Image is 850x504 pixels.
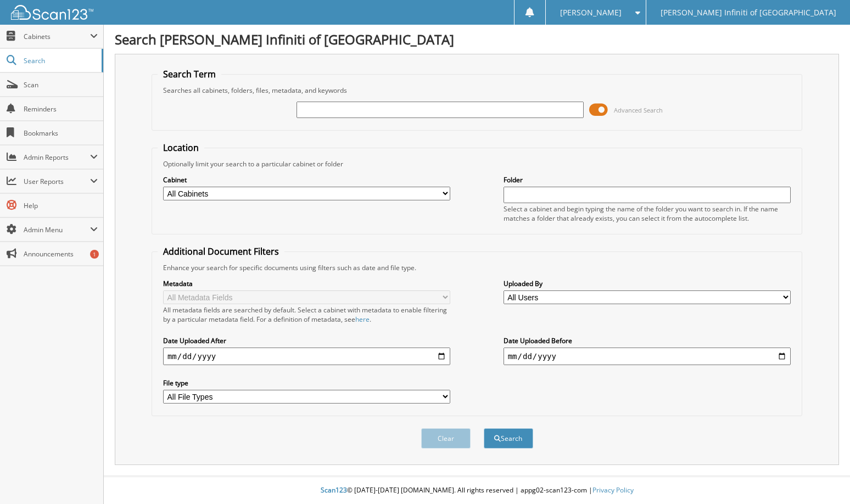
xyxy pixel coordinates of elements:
button: Search [484,428,533,449]
div: All metadata fields are searched by default. Select a cabinet with metadata to enable filtering b... [163,305,450,324]
div: Optionally limit your search to a particular cabinet or folder [158,159,796,169]
legend: Additional Document Filters [158,245,284,257]
span: Advanced Search [614,106,663,114]
a: here [355,315,370,324]
h1: Search [PERSON_NAME] Infiniti of [GEOGRAPHIC_DATA] [115,30,839,48]
span: Scan [24,80,98,89]
span: Scan123 [321,485,347,495]
input: start [163,348,450,365]
span: [PERSON_NAME] Infiniti of [GEOGRAPHIC_DATA] [661,9,836,16]
label: File type [163,378,450,388]
div: Select a cabinet and begin typing the name of the folder you want to search in. If the name match... [504,204,791,223]
label: Date Uploaded After [163,336,450,345]
span: User Reports [24,177,90,186]
label: Folder [504,175,791,184]
span: Cabinets [24,32,90,41]
span: Admin Reports [24,153,90,162]
input: end [504,348,791,365]
span: Announcements [24,249,98,259]
div: © [DATE]-[DATE] [DOMAIN_NAME]. All rights reserved | appg02-scan123-com | [104,477,850,504]
a: Privacy Policy [592,485,634,495]
div: Searches all cabinets, folders, files, metadata, and keywords [158,86,796,95]
span: [PERSON_NAME] [560,9,622,16]
img: scan123-logo-white.svg [11,5,93,20]
button: Clear [421,428,471,449]
label: Metadata [163,279,450,288]
span: Help [24,201,98,210]
span: Reminders [24,104,98,114]
span: Admin Menu [24,225,90,234]
legend: Search Term [158,68,221,80]
div: Enhance your search for specific documents using filters such as date and file type. [158,263,796,272]
span: Search [24,56,96,65]
div: 1 [90,250,99,259]
label: Cabinet [163,175,450,184]
legend: Location [158,142,204,154]
label: Date Uploaded Before [504,336,791,345]
span: Bookmarks [24,128,98,138]
label: Uploaded By [504,279,791,288]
